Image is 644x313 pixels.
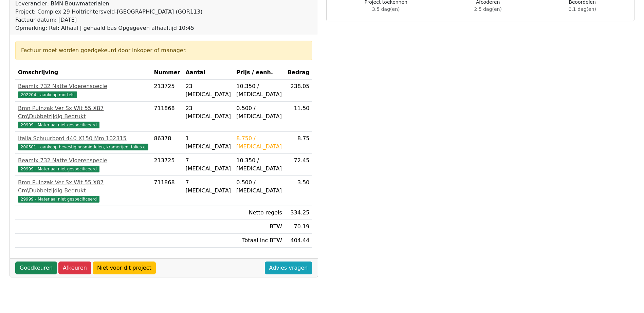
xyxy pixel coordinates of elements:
span: 202204 - aankoop mortels [18,91,77,98]
td: 213725 [151,154,183,176]
div: Bmn Puinzak Ver Sx Wit 55 X87 Cm\Dubbelzijdig Bedrukt [18,179,149,195]
th: Bedrag [285,66,312,80]
div: 8.750 / [MEDICAL_DATA] [236,134,282,151]
div: Project: Complex 29 Holtrichtersveld-[GEOGRAPHIC_DATA] (GOR113) [15,8,203,16]
td: 70.19 [285,220,312,234]
th: Aantal [183,66,234,80]
div: 0.500 / [MEDICAL_DATA] [236,104,282,121]
td: Netto regels [234,206,284,220]
span: 3.5 dag(en) [372,6,400,12]
span: 29999 - Materiaal niet gespecificeerd [18,122,99,128]
td: Totaal inc BTW [234,234,284,248]
th: Prijs / eenh. [234,66,284,80]
td: 404.44 [285,234,312,248]
div: 23 [MEDICAL_DATA] [185,104,231,121]
span: 0.1 dag(en) [569,6,596,12]
a: Niet voor dit project [93,262,156,274]
span: 200501 - aankoop bevestigingsmiddelen, kramerijen, folies e [18,144,148,150]
div: 10.350 / [MEDICAL_DATA] [236,156,282,173]
div: Factuur datum: [DATE] [15,16,203,24]
div: 23 [MEDICAL_DATA] [185,82,231,99]
div: 1 [MEDICAL_DATA] [185,134,231,151]
div: Opmerking: Ref: Afhaal | gehaald bas Opgegeven afhaaltijd 10:45 [15,24,203,32]
th: Omschrijving [15,66,151,80]
div: 10.350 / [MEDICAL_DATA] [236,82,282,99]
div: 0.500 / [MEDICAL_DATA] [236,179,282,195]
div: Bmn Puinzak Ver Sx Wit 55 X87 Cm\Dubbelzijdig Bedrukt [18,104,149,121]
a: Goedkeuren [15,262,57,274]
div: 7 [MEDICAL_DATA] [185,179,231,195]
a: Bmn Puinzak Ver Sx Wit 55 X87 Cm\Dubbelzijdig Bedrukt29999 - Materiaal niet gespecificeerd [18,179,149,203]
td: 8.75 [285,132,312,154]
td: BTW [234,220,284,234]
td: 3.50 [285,176,312,206]
th: Nummer [151,66,183,80]
td: 72.45 [285,154,312,176]
span: 29999 - Materiaal niet gespecificeerd [18,166,99,172]
td: 11.50 [285,102,312,132]
div: 7 [MEDICAL_DATA] [185,156,231,173]
span: 29999 - Materiaal niet gespecificeerd [18,196,99,203]
div: Beamix 732 Natte Vloerenspecie [18,156,149,165]
a: Beamix 732 Natte Vloerenspecie202204 - aankoop mortels [18,82,149,99]
td: 86378 [151,132,183,154]
a: Bmn Puinzak Ver Sx Wit 55 X87 Cm\Dubbelzijdig Bedrukt29999 - Materiaal niet gespecificeerd [18,104,149,129]
a: Advies vragen [265,262,312,274]
a: Beamix 732 Natte Vloerenspecie29999 - Materiaal niet gespecificeerd [18,156,149,173]
div: Italia Schuurbord 440 X150 Mm 102315 [18,134,149,143]
a: Afkeuren [58,262,91,274]
td: 238.05 [285,80,312,102]
div: Factuur moet worden goedgekeurd door inkoper of manager. [21,46,307,55]
span: 2.5 dag(en) [474,6,502,12]
td: 213725 [151,80,183,102]
td: 711868 [151,176,183,206]
td: 711868 [151,102,183,132]
a: Italia Schuurbord 440 X150 Mm 102315200501 - aankoop bevestigingsmiddelen, kramerijen, folies e [18,134,149,151]
td: 334.25 [285,206,312,220]
div: Beamix 732 Natte Vloerenspecie [18,82,149,90]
